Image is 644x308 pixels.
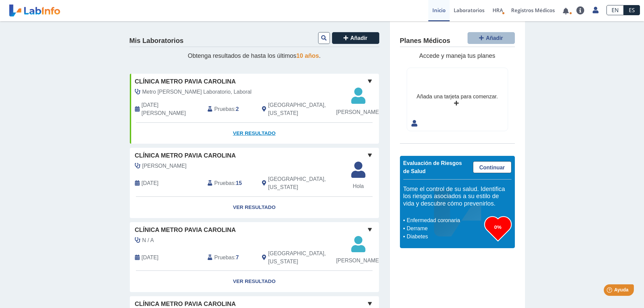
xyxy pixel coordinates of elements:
a: Ver resultado [130,197,379,218]
font: ES [629,6,635,14]
font: [DATE] [142,180,159,186]
font: [GEOGRAPHIC_DATA], [US_STATE] [268,102,326,116]
font: Obtenga resultados de hasta los últimos [188,52,296,59]
span: Carolina, Puerto Rico [268,101,343,117]
font: Pruebas [214,255,234,260]
font: Registros Médicos [511,7,555,14]
font: Enfermedad coronaria [407,217,460,223]
font: [DATE][PERSON_NAME] [142,102,186,116]
font: Clínica Metro Pavia Carolina [135,227,236,233]
a: Continuar [473,161,511,173]
font: Planes Médicos [400,37,450,44]
font: [PERSON_NAME] [142,163,187,169]
span: N / A [142,236,154,244]
a: Ver resultado [130,123,379,144]
font: Pruebas [214,180,234,186]
font: Accede y maneja tus planes [419,52,495,59]
font: Evaluación de Riesgos de Salud [403,160,462,174]
span: Almonte, César [142,162,187,170]
font: Clínica Metro Pavia Carolina [135,152,236,159]
font: [GEOGRAPHIC_DATA], [US_STATE] [268,176,326,190]
font: 2 [236,106,239,112]
font: . [319,52,321,59]
button: Añadir [332,32,379,44]
span: Carolina, Puerto Rico [268,250,343,266]
font: Añadir [486,35,503,41]
font: HRA [493,7,503,14]
span: 03-07-2025 [142,254,159,262]
font: Pruebas [214,106,234,112]
span: 12 de julio de 2025 [142,179,159,187]
font: Inicio [432,7,446,14]
a: Ver resultado [130,271,379,292]
font: 0% [494,224,502,230]
font: Diabetes [407,234,428,239]
font: Ver resultado [233,278,276,284]
font: : [234,180,236,186]
font: [PERSON_NAME] [336,258,380,263]
font: Ver resultado [233,204,276,210]
font: Ver resultado [233,130,276,136]
font: EN [612,6,619,14]
font: N / A [142,237,154,243]
font: Continuar [479,165,505,170]
span: 15 de agosto de 2025 [142,101,202,117]
font: [DATE] [142,255,159,260]
font: Derrame [407,226,428,231]
font: [GEOGRAPHIC_DATA], [US_STATE] [268,251,326,264]
font: Hola [353,183,364,189]
font: Laboratorios [454,7,484,14]
font: 15 [236,180,242,186]
font: 7 [236,255,239,260]
span: Carolina, Puerto Rico [268,175,343,191]
font: Clínica Metro Pavia Carolina [135,78,236,85]
font: Mis Laboratorios [129,37,184,44]
font: : [234,255,236,260]
font: : [234,106,236,112]
font: Tome el control de su salud. Identifica los riesgos asociados a su estilo de vida y descubre cómo... [403,186,505,207]
span: Metro Pavía Laboratorio, Laboral [142,88,252,96]
font: Añada una tarjeta para comenzar. [416,94,498,99]
font: Añadir [350,35,367,41]
font: Metro [PERSON_NAME] Laboratorio, Laboral [142,89,252,95]
font: [PERSON_NAME] [336,109,380,115]
font: Clínica Metro Pavia Carolina [135,301,236,307]
iframe: Lanzador de widgets de ayuda [584,282,637,301]
font: 10 años [296,52,319,59]
button: Añadir [468,32,515,44]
